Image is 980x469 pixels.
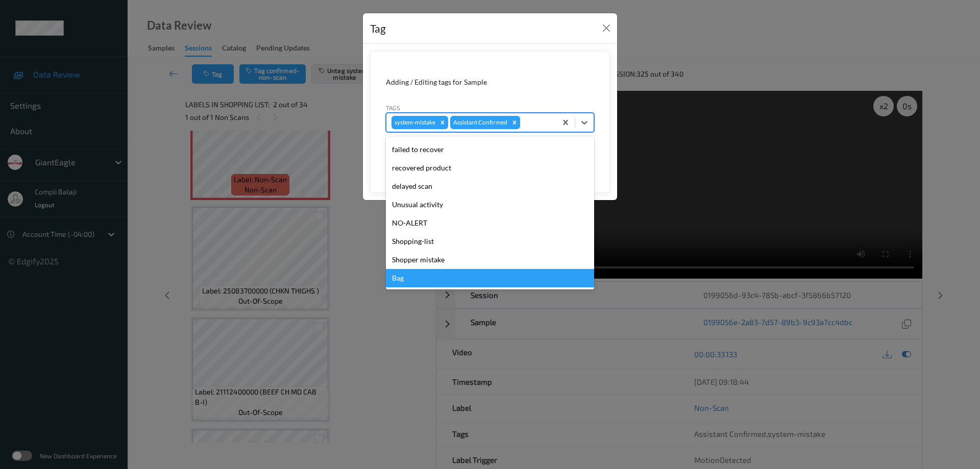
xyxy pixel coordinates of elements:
div: Unusual activity [386,195,594,214]
div: recovered product [386,159,594,177]
div: Assistant Confirmed [450,116,509,129]
div: Shopper mistake [386,251,594,269]
label: Tags [386,103,400,112]
div: NO-ALERT [386,214,594,232]
div: Adding / Editing tags for Sample [386,77,594,87]
div: Bag [386,269,594,287]
div: Remove system-mistake [437,116,448,129]
div: system-mistake [391,116,437,129]
div: delayed scan [386,177,594,195]
div: failed to recover [386,140,594,159]
button: Close [599,21,614,35]
div: Remove Assistant Confirmed [509,116,520,129]
div: Shopping-list [386,232,594,251]
div: Tag [370,20,386,37]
